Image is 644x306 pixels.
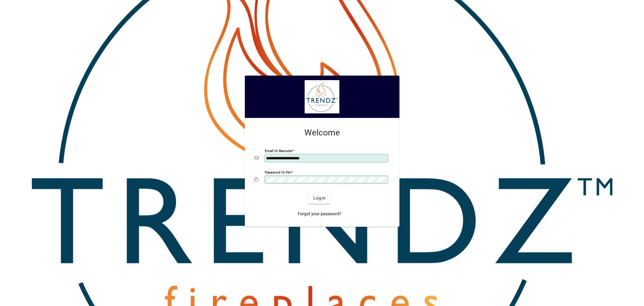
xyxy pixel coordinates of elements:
mat-label: Password or Pin [265,170,291,174]
span: Forgot your password? [298,211,341,217]
h2: Welcome [255,128,390,138]
mat-label: Email or Barcode [265,148,292,153]
a: Forgot your password? [295,209,344,220]
span: Login [313,195,326,201]
button: Login [309,193,331,204]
